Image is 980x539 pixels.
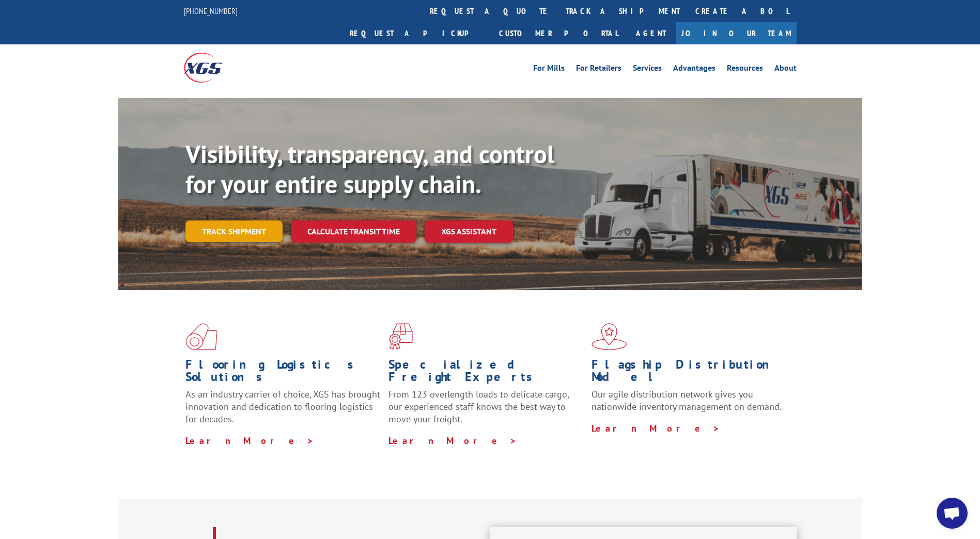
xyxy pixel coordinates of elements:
a: [PHONE_NUMBER] [184,6,238,16]
a: Learn More > [388,435,517,447]
b: Visibility, transparency, and control for your entire supply chain. [185,138,554,200]
a: About [774,64,797,75]
a: Calculate transit time [291,220,416,243]
h1: Specialized Freight Experts [388,358,584,388]
a: Learn More > [185,435,314,447]
a: Request a pickup [342,22,491,44]
a: For Retailers [576,64,621,75]
a: Open chat [937,498,968,529]
img: xgs-icon-focused-on-flooring-red [388,323,413,350]
a: Track shipment [185,220,283,242]
img: xgs-icon-flagship-distribution-model-red [592,323,627,350]
a: Advantages [673,64,715,75]
h1: Flooring Logistics Solutions [185,358,381,388]
a: Agent [626,22,676,44]
h1: Flagship Distribution Model [592,358,787,388]
a: Join Our Team [676,22,797,44]
a: Customer Portal [491,22,626,44]
p: From 123 overlength loads to delicate cargo, our experienced staff knows the best way to move you... [388,388,584,434]
a: For Mills [533,64,565,75]
a: Learn More > [592,422,720,434]
a: Services [633,64,662,75]
img: xgs-icon-total-supply-chain-intelligence-red [185,323,217,350]
span: As an industry carrier of choice, XGS has brought innovation and dedication to flooring logistics... [185,388,380,425]
a: Resources [727,64,763,75]
span: Our agile distribution network gives you nationwide inventory management on demand. [592,388,782,413]
a: XGS ASSISTANT [425,220,513,243]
